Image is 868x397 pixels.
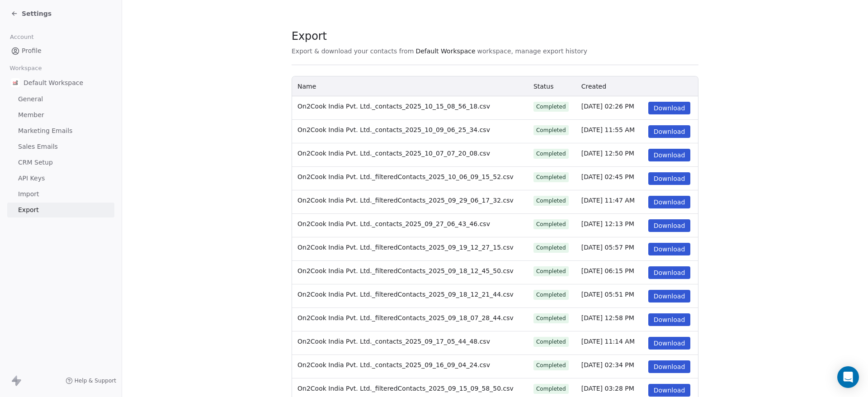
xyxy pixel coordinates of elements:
td: [DATE] 12:13 PM [576,214,643,237]
span: Export [18,205,39,215]
td: [DATE] 02:26 PM [576,96,643,120]
span: On2Cook India Pvt. Ltd._contacts_2025_09_27_06_43_46.csv [297,220,490,227]
span: On2Cook India Pvt. Ltd._filteredContacts_2025_09_18_12_21_44.csv [297,291,514,298]
button: Download [648,266,691,279]
span: On2Cook India Pvt. Ltd._filteredContacts_2025_09_19_12_27_15.csv [297,244,514,251]
div: Completed [536,244,566,252]
div: Completed [536,291,566,299]
span: Default Workspace [415,47,475,56]
td: [DATE] 12:58 PM [576,308,643,331]
div: Completed [536,126,566,134]
div: Open Intercom Messenger [837,366,859,388]
span: Profile [22,46,42,56]
span: Default Workspace [24,78,83,87]
td: [DATE] 11:55 AM [576,120,643,143]
button: Download [648,313,691,326]
a: Export [7,203,114,217]
div: Completed [536,385,566,393]
span: Export & download your contacts from [292,47,414,56]
button: Download [648,243,691,255]
a: CRM Setup [7,155,114,170]
span: Settings [22,9,52,18]
a: General [7,92,114,107]
span: On2Cook India Pvt. Ltd._contacts_2025_09_17_05_44_48.csv [297,338,490,345]
button: Download [648,219,691,232]
button: Download [648,290,691,302]
span: Export [292,29,587,43]
td: [DATE] 05:51 PM [576,284,643,308]
button: Download [648,337,691,350]
div: Completed [536,314,566,322]
button: Download [648,149,691,161]
span: workspace, manage export history [477,47,587,56]
span: Sales Emails [18,142,58,151]
button: Download [648,125,691,138]
span: Marketing Emails [18,126,72,136]
span: Import [18,189,39,199]
div: Completed [536,103,566,111]
a: API Keys [7,171,114,186]
a: Settings [11,9,52,18]
button: Download [648,102,691,114]
span: Help & Support [75,377,116,384]
span: Workspace [6,61,46,75]
a: Marketing Emails [7,123,114,138]
img: on2cook%20logo-04%20copy.jpg [11,78,20,87]
td: [DATE] 02:45 PM [576,167,643,190]
a: Help & Support [66,377,116,384]
span: On2Cook India Pvt. Ltd._filteredContacts_2025_10_06_09_15_52.csv [297,173,514,180]
a: Member [7,108,114,123]
span: API Keys [18,174,45,183]
button: Download [648,172,691,185]
td: [DATE] 06:15 PM [576,261,643,284]
td: [DATE] 02:34 PM [576,355,643,378]
span: On2Cook India Pvt. Ltd._filteredContacts_2025_09_29_06_17_32.csv [297,197,514,204]
span: Name [297,83,316,90]
div: Completed [536,197,566,205]
td: [DATE] 11:14 AM [576,331,643,355]
span: On2Cook India Pvt. Ltd._contacts_2025_10_07_07_20_08.csv [297,150,490,157]
span: General [18,95,43,104]
a: Sales Emails [7,139,114,154]
span: On2Cook India Pvt. Ltd._contacts_2025_09_16_09_04_24.csv [297,361,490,369]
div: Completed [536,267,566,275]
button: Download [648,360,691,373]
span: On2Cook India Pvt. Ltd._contacts_2025_10_09_06_25_34.csv [297,126,490,133]
span: Created [581,83,606,90]
span: Account [6,30,38,44]
span: On2Cook India Pvt. Ltd._filteredContacts_2025_09_18_12_45_50.csv [297,267,514,274]
span: On2Cook India Pvt. Ltd._contacts_2025_10_15_08_56_18.csv [297,103,490,110]
span: On2Cook India Pvt. Ltd._filteredContacts_2025_09_15_09_58_50.csv [297,385,514,392]
div: Completed [536,361,566,369]
span: Status [533,83,554,90]
span: On2Cook India Pvt. Ltd._filteredContacts_2025_09_18_07_28_44.csv [297,314,514,321]
td: [DATE] 12:50 PM [576,143,643,167]
div: Completed [536,150,566,158]
a: Import [7,187,114,202]
button: Download [648,384,691,397]
div: Completed [536,338,566,346]
td: [DATE] 05:57 PM [576,237,643,261]
span: CRM Setup [18,158,53,167]
span: Member [18,110,44,120]
button: Download [648,196,691,208]
div: Completed [536,220,566,228]
td: [DATE] 11:47 AM [576,190,643,214]
a: Profile [7,43,114,58]
div: Completed [536,173,566,181]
